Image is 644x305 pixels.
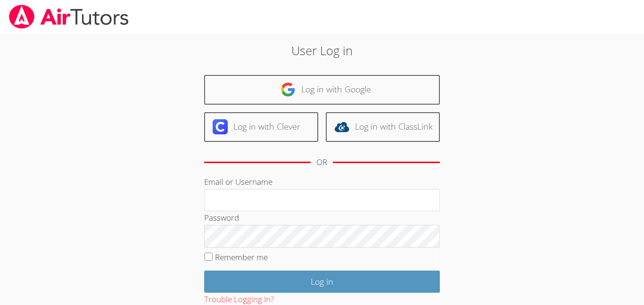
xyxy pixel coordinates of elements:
a: Log in with Google [204,75,440,105]
img: clever-logo-6eab21bc6e7a338710f1a6ff85c0baf02591cd810cc4098c63d3a4b26e2feb20.svg [213,119,228,134]
a: Log in with ClassLink [326,112,440,142]
img: airtutors_banner-c4298cdbf04f3fff15de1276eac7730deb9818008684d7c2e4769d2f7ddbe033.png [8,5,130,29]
h2: User Log in [148,41,496,59]
img: google-logo-50288ca7cdecda66e5e0955fdab243c47b7ad437acaf1139b6f446037453330a.svg [281,82,296,97]
input: Log in [204,271,440,293]
a: Log in with Clever [204,112,318,142]
img: classlink-logo-d6bb404cc1216ec64c9a2012d9dc4662098be43eaf13dc465df04b49fa7ab582.svg [334,119,349,134]
label: Email or Username [204,176,272,187]
label: Remember me [215,252,268,263]
div: OR [316,156,327,169]
label: Password [204,212,239,223]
